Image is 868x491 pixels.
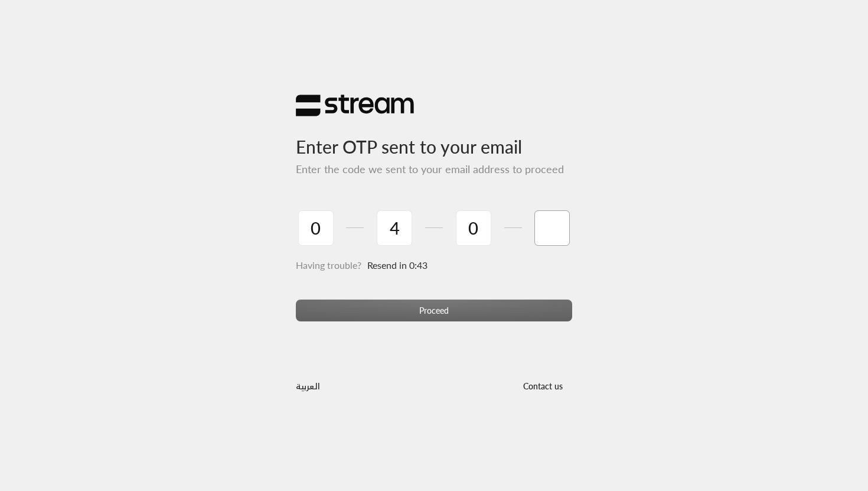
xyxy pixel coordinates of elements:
[367,259,428,271] span: Resend in 0:43
[513,375,572,397] button: Contact us
[296,163,572,176] h5: Enter the code we sent to your email address to proceed
[296,259,361,271] span: Having trouble?
[296,375,320,397] a: العربية
[296,117,572,158] h3: Enter OTP sent to your email
[513,381,572,391] a: Contact us
[296,94,414,117] img: Stream Logo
